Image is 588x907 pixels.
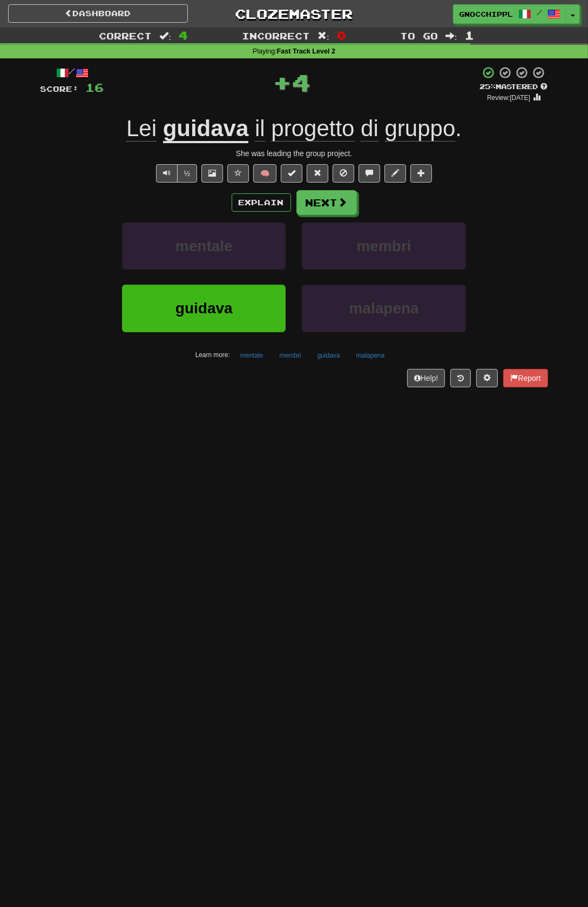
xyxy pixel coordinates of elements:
[537,9,542,16] span: /
[337,29,346,42] span: 0
[122,285,286,332] button: guidava
[312,347,346,364] button: guidava
[163,116,249,143] u: guidava
[400,30,438,41] span: To go
[234,347,269,364] button: mentale
[361,116,379,142] span: di
[450,369,471,387] button: Round history (alt+y)
[302,285,465,332] button: malapena
[317,31,329,41] span: :
[227,164,249,183] button: Favorite sentence (alt+f)
[248,116,462,142] span: .
[302,223,465,270] button: membri
[333,164,354,183] button: Ignore sentence (alt+i)
[296,190,357,215] button: Next
[407,369,445,387] button: Help!
[281,164,302,183] button: Set this sentence to 100% Mastered (alt+m)
[232,193,291,212] button: Explain
[307,164,328,183] button: Reset to 0% Mastered (alt+r)
[175,238,233,254] span: mentale
[487,94,530,102] small: Review: [DATE]
[384,164,406,183] button: Edit sentence (alt+d)
[40,148,548,159] div: She was leading the group project.
[86,80,104,94] span: 16
[40,66,104,79] div: /
[122,223,286,270] button: mentale
[274,347,307,364] button: membri
[453,4,566,24] a: gnocchippl /
[480,82,496,91] span: 25 %
[126,116,157,142] span: Lei
[253,164,276,183] button: 🧠
[292,69,311,96] span: 4
[359,164,380,183] button: Discuss sentence (alt+u)
[445,31,457,41] span: :
[175,300,233,317] span: guidava
[201,164,223,183] button: Show image (alt+x)
[273,66,292,98] span: +
[177,164,198,183] button: ½
[156,164,178,183] button: Play sentence audio (ctl+space)
[385,116,456,142] span: gruppo
[255,116,265,142] span: il
[99,30,152,41] span: Correct
[242,30,310,41] span: Incorrect
[179,29,188,42] span: 4
[8,4,188,23] a: Dashboard
[40,84,79,93] span: Score:
[204,4,384,23] a: Clozemaster
[159,31,171,41] span: :
[277,48,336,55] strong: Fast Track Level 2
[410,164,432,183] button: Add to collection (alt+a)
[357,238,411,254] span: membri
[195,351,230,359] small: Learn more:
[349,300,419,317] span: malapena
[503,369,548,387] button: Report
[350,347,391,364] button: malapena
[271,116,354,142] span: progetto
[465,29,474,42] span: 1
[154,164,198,183] div: Text-to-speech controls
[459,9,513,19] span: gnocchippl
[480,82,548,92] div: Mastered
